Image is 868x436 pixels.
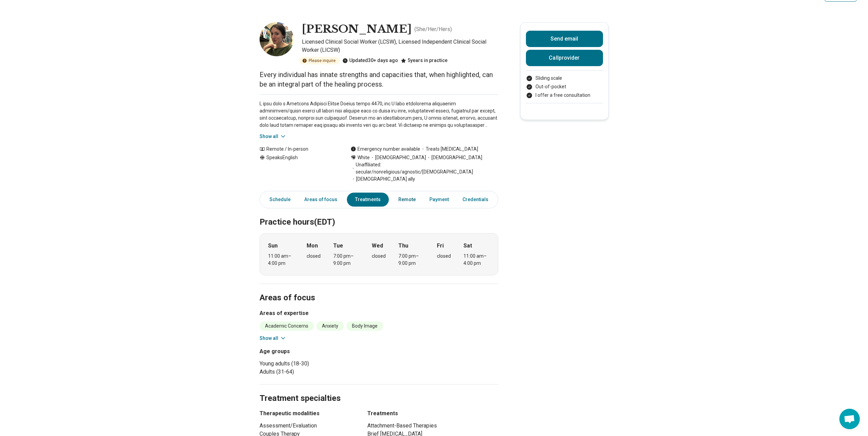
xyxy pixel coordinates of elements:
li: Adults (31-64) [260,368,376,376]
div: Open chat [839,409,860,429]
ul: Payment options [526,75,603,99]
div: Please inquire [299,57,340,64]
a: Credentials [458,193,497,207]
div: closed [437,253,451,260]
p: Licensed Clinical Social Worker (LCSW), Licensed Independent Clinical Social Worker (LICSW) [302,38,498,54]
strong: Tue [333,242,343,250]
h1: [PERSON_NAME] [302,22,412,36]
strong: Thu [398,242,408,250]
li: Attachment-Based Therapies [367,422,498,430]
button: Send email [526,31,603,47]
strong: Sun [268,242,278,250]
div: 11:00 am – 4:00 pm [464,253,490,267]
strong: Sat [464,242,472,250]
button: Show all [260,133,286,140]
h3: Therapeutic modalities [260,409,355,418]
h2: Treatment specialties [260,376,498,404]
div: Emergency number available [351,146,420,153]
h3: Areas of expertise [260,309,498,317]
div: closed [307,253,321,260]
span: [DEMOGRAPHIC_DATA] ally [351,176,415,183]
h2: Practice hours (EDT) [260,200,498,228]
li: I offer a free consultation [526,92,603,99]
strong: Fri [437,242,444,250]
li: Sliding scale [526,75,603,82]
div: Speaks English [260,154,337,183]
span: [DEMOGRAPHIC_DATA] [426,154,482,161]
h2: Areas of focus [260,276,498,304]
div: 5 years in practice [401,57,447,64]
a: Schedule [261,193,295,207]
span: White [357,154,370,161]
div: Remote / In-person [260,146,337,153]
img: Slade Roff, Licensed Clinical Social Worker (LCSW) [260,22,294,56]
p: L ipsu dolo s Ametcons Adipisci Elitse Doeius tempo 4470, inc U labo etdolorema aliquaenim admini... [260,100,498,129]
li: Out-of-pocket [526,83,603,90]
div: 7:00 pm – 9:00 pm [333,253,359,267]
li: Anxiety [317,321,344,331]
strong: Wed [372,242,383,250]
li: Body Image [347,321,383,331]
div: 11:00 am – 4:00 pm [268,253,294,267]
div: closed [372,253,386,260]
a: Areas of focus [300,193,341,207]
li: Academic Concerns [260,321,314,331]
span: Treats [MEDICAL_DATA] [420,146,478,153]
p: ( She/Her/Hers ) [414,25,452,33]
div: When does the program meet? [260,233,498,275]
li: Assessment/Evaluation [260,422,355,430]
a: Treatments [347,193,389,207]
button: Show all [260,335,286,342]
li: Young adults (18-30) [260,360,376,368]
h3: Treatments [367,409,498,418]
p: Every individual has innate strengths and capacities that, when highlighted, can be an integral p... [260,70,498,89]
div: 7:00 pm – 9:00 pm [398,253,425,267]
span: Unaffiliated: secular/nonreligious/agnostic/[DEMOGRAPHIC_DATA] [351,161,498,176]
strong: Mon [307,242,318,250]
span: [DEMOGRAPHIC_DATA] [370,154,426,161]
a: Payment [425,193,453,207]
div: Updated 30+ days ago [342,57,398,64]
h3: Age groups [260,347,376,356]
button: Callprovider [526,50,603,66]
a: Remote [394,193,420,207]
